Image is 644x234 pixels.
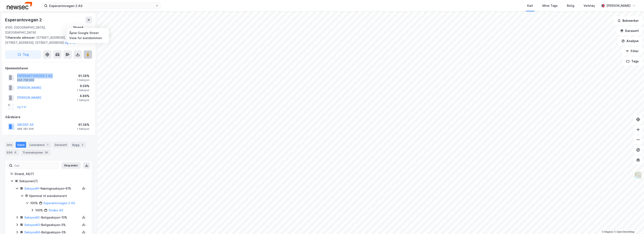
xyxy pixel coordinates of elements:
[73,25,92,35] div: Strand, 48/71
[542,3,558,8] div: Mine Tags
[17,78,34,82] div: 945 736 933
[5,115,92,120] div: Gårdeiere
[29,193,87,198] div: Hjemmel til eiendomsrett
[14,171,87,177] div: Strand, 48/71
[567,3,574,8] div: Bolig
[614,16,642,25] button: Bokmerker
[77,73,89,78] div: 61.38%
[24,216,40,219] a: Seksjon#2
[77,99,89,102] div: 1 Seksjon
[7,2,32,9] img: newsec-logo.f6e21ccffca1b3a03d2d.png
[61,162,81,169] button: Ekspander
[606,3,630,8] div: [PERSON_NAME]
[24,222,80,227] div: - Boligseksjon - 5%
[617,27,642,35] button: Datasett
[5,16,43,23] div: Esperantovegen 2
[19,179,87,184] div: Seksjoner ( 7 )
[30,201,38,206] div: 100%
[5,149,19,155] div: ESG
[77,83,89,89] div: 9.59%
[5,142,14,148] div: Info
[49,208,63,212] a: Strabo AS
[623,214,644,234] div: Kontrollprogram for chat
[623,57,642,66] button: Tags
[24,186,80,191] div: - Næringsseksjon - 61%
[527,3,533,8] div: Kart
[77,93,89,99] div: 4.86%
[584,3,595,8] div: Verktøy
[5,25,73,35] div: 4100, [GEOGRAPHIC_DATA], [GEOGRAPHIC_DATA]
[21,149,50,155] div: Transaksjoner
[24,223,40,227] a: Seksjon#3
[44,201,75,205] a: Esperantovegen 2 AS
[77,89,89,92] div: 1 Seksjon
[71,142,86,148] div: Bygg
[16,142,26,148] div: Eiere
[35,208,43,213] div: 100%
[5,66,92,71] div: Hjemmelshaver
[24,230,40,234] a: Seksjon#4
[24,187,39,190] a: Seksjon#1
[12,162,59,169] input: Søk
[5,35,89,45] div: [STREET_ADDRESS], [STREET_ADDRESS], [STREET_ADDRESS]
[45,143,50,147] div: 1
[618,37,642,45] button: Analyse
[44,150,49,155] div: 26
[17,127,34,131] div: 988 382 906
[24,215,80,220] div: - Boligseksjon - 10%
[53,142,69,148] div: Datasett
[5,50,41,59] button: Tag
[28,142,51,148] div: Leietakere
[602,230,613,233] a: Mapbox
[77,127,89,131] div: 1 Seksjon
[77,78,89,82] div: 1 Seksjon
[48,3,155,9] input: Søk på adresse, matrikkel, gårdeiere, leietakere eller personer
[623,214,644,234] iframe: Chat Widget
[634,171,642,179] img: Z
[614,230,634,233] a: OpenStreetMap
[13,150,18,155] div: 6
[622,47,642,55] button: Filter
[80,143,84,147] div: 2
[77,122,89,127] div: 61.38%
[5,36,36,39] span: Tilhørende adresser:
